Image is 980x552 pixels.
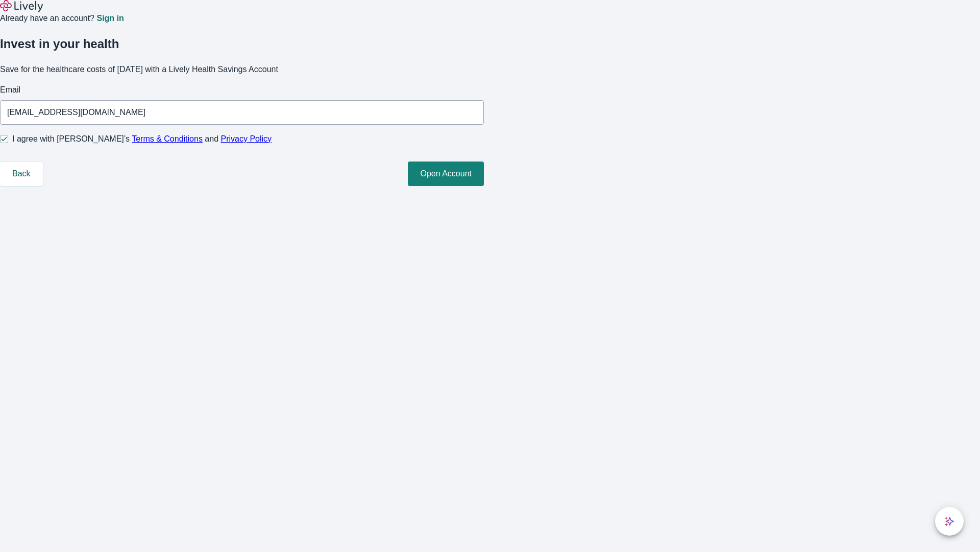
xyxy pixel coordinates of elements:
a: Terms & Conditions [132,134,203,143]
svg: Lively AI Assistant [944,516,954,526]
button: Open Account [408,162,484,186]
button: chat [935,507,964,536]
span: I agree with [PERSON_NAME]’s and [12,133,272,145]
a: Sign in [96,14,124,22]
a: Privacy Policy [221,134,272,143]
